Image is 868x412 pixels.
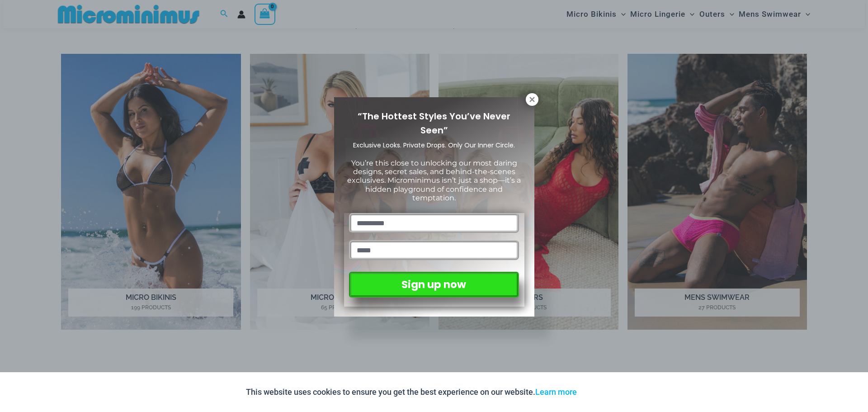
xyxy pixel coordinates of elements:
span: You’re this close to unlocking our most daring designs, secret sales, and behind-the-scenes exclu... [347,159,521,202]
span: “The Hottest Styles You’ve Never Seen” [358,110,510,137]
span: Exclusive Looks. Private Drops. Only Our Inner Circle. [353,141,515,150]
button: Sign up now [349,272,519,298]
button: Close [526,93,538,106]
a: Learn more [535,387,577,397]
button: Accept [584,381,622,403]
p: This website uses cookies to ensure you get the best experience on our website. [246,385,577,399]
